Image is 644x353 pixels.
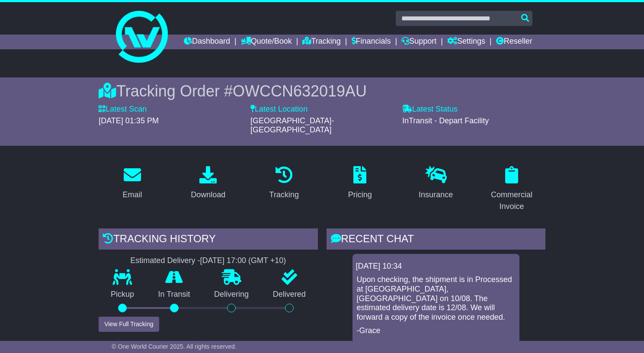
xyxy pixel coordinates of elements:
[413,163,458,204] a: Insurance
[99,228,317,252] div: Tracking history
[200,256,286,266] div: [DATE] 17:00 (GMT +10)
[99,116,159,125] span: [DATE] 01:35 PM
[447,35,485,49] a: Settings
[357,275,515,322] p: Upon checking, the shipment is in Processed at [GEOGRAPHIC_DATA], [GEOGRAPHIC_DATA] on 10/08. The...
[122,189,142,201] div: Email
[352,35,391,49] a: Financials
[327,228,545,252] div: RECENT CHAT
[261,290,318,299] p: Delivered
[250,105,308,114] label: Latest Location
[99,82,545,100] div: Tracking Order #
[202,290,261,299] p: Delivering
[269,189,299,201] div: Tracking
[233,82,367,100] span: OWCCN632019AU
[99,256,317,266] div: Estimated Delivery -
[402,105,458,114] label: Latest Status
[146,290,202,299] p: In Transit
[348,189,372,201] div: Pricing
[112,343,237,350] span: © One World Courier 2025. All rights reserved.
[99,290,146,299] p: Pickup
[99,105,147,114] label: Latest Scan
[401,35,436,49] a: Support
[191,189,225,201] div: Download
[241,35,292,49] a: Quote/Book
[402,116,489,125] span: InTransit - Depart Facility
[99,317,159,332] button: View Full Tracking
[264,163,304,204] a: Tracking
[302,35,340,49] a: Tracking
[419,189,453,201] div: Insurance
[250,116,334,135] span: [GEOGRAPHIC_DATA]-[GEOGRAPHIC_DATA]
[484,189,539,212] div: Commercial Invoice
[356,262,516,271] div: [DATE] 10:34
[496,35,532,49] a: Reseller
[185,163,231,204] a: Download
[357,326,515,336] p: -Grace
[184,35,230,49] a: Dashboard
[478,163,545,215] a: Commercial Invoice
[343,163,378,204] a: Pricing
[117,163,147,204] a: Email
